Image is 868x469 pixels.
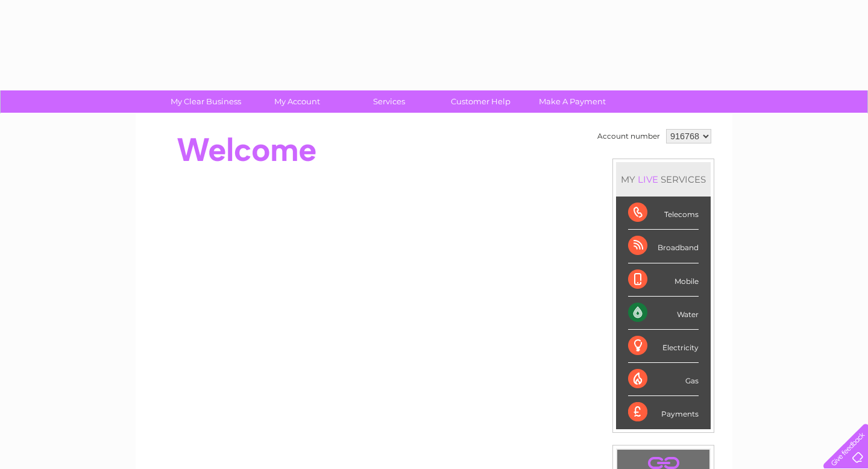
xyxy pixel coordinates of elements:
[431,90,530,113] a: Customer Help
[628,197,699,230] div: Telecoms
[635,174,661,185] div: LIVE
[523,90,622,113] a: Make A Payment
[248,90,347,113] a: My Account
[628,363,699,396] div: Gas
[339,90,439,113] a: Services
[628,263,699,297] div: Mobile
[628,230,699,263] div: Broadband
[156,90,256,113] a: My Clear Business
[628,396,699,429] div: Payments
[628,297,699,330] div: Water
[594,126,663,146] td: Account number
[616,162,711,197] div: MY SERVICES
[628,330,699,363] div: Electricity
